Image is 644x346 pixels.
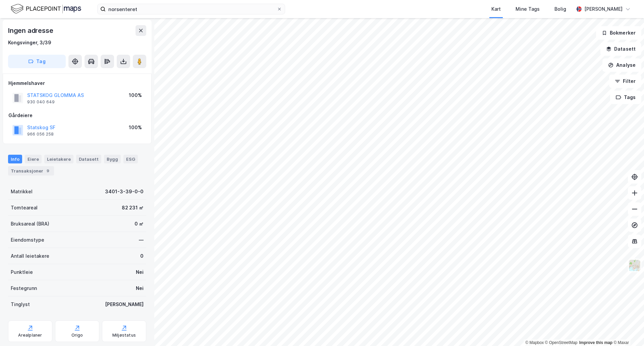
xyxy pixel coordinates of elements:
iframe: Chat Widget [610,314,644,346]
div: Eiendomstype [11,236,44,244]
div: Ingen adresse [8,25,54,36]
div: Matrikkel [11,188,33,196]
div: Mine Tags [516,5,540,13]
div: 966 056 258 [27,132,54,137]
div: Tomteareal [11,204,38,212]
button: Tags [610,91,641,104]
a: Mapbox [525,340,544,345]
div: 0 [140,252,144,260]
div: [PERSON_NAME] [584,5,623,13]
div: Nei [136,268,144,276]
button: Tag [8,55,66,68]
div: 930 040 649 [27,99,55,105]
button: Bokmerker [596,26,641,40]
div: [PERSON_NAME] [105,300,144,308]
div: Leietakere [44,155,73,163]
button: Analyse [602,58,641,72]
div: Kart [491,5,501,13]
div: 3401-3-39-0-0 [105,188,144,196]
div: Info [8,155,22,163]
div: Festegrunn [11,284,37,292]
button: Datasett [600,42,641,56]
div: Datasett [76,155,101,163]
div: Arealplaner [18,333,42,338]
div: ESG [123,155,138,163]
div: Hjemmelshaver [8,79,146,87]
div: Bolig [554,5,566,13]
img: logo.f888ab2527a4732fd821a326f86c7f29.svg [11,3,81,15]
button: Filter [609,75,641,88]
div: 100% [129,91,142,99]
div: Bygg [104,155,121,163]
div: — [139,236,144,244]
a: Improve this map [579,340,612,345]
div: Tinglyst [11,300,30,308]
input: Søk på adresse, matrikkel, gårdeiere, leietakere eller personer [106,4,277,14]
div: 100% [129,123,142,132]
div: Origo [71,333,83,338]
div: Gårdeiere [8,111,146,119]
img: Z [628,259,641,272]
div: Antall leietakere [11,252,49,260]
div: Nei [136,284,144,292]
div: Kontrollprogram for chat [610,314,644,346]
div: 0 ㎡ [135,220,144,228]
div: Punktleie [11,268,33,276]
a: OpenStreetMap [545,340,578,345]
div: Miljøstatus [112,333,136,338]
div: Transaksjoner [8,166,54,176]
div: Kongsvinger, 3/39 [8,39,51,47]
div: Bruksareal (BRA) [11,220,49,228]
div: 82 231 ㎡ [122,204,144,212]
div: Eiere [25,155,42,163]
div: 9 [45,167,51,174]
